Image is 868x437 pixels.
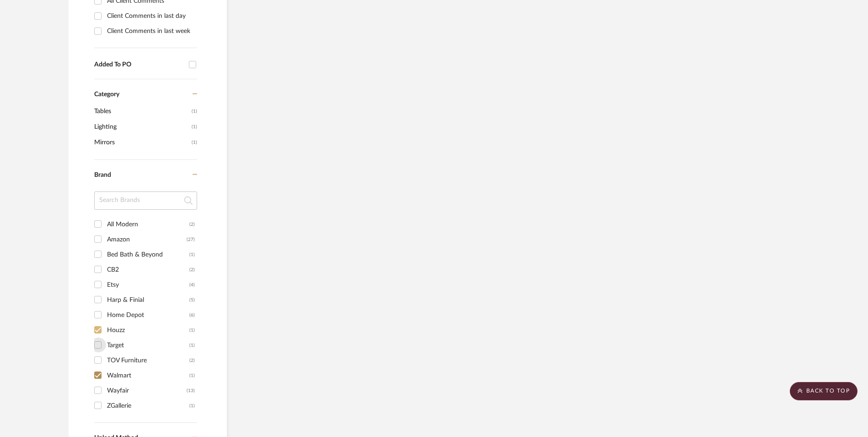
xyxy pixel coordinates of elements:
span: (1) [192,135,197,150]
div: Client Comments in last week [107,24,195,38]
div: Wayfair [107,383,187,398]
div: Walmart [107,368,189,383]
div: CB2 [107,262,189,277]
span: Lighting [94,119,189,135]
div: (2) [189,353,195,368]
span: (1) [192,120,197,134]
div: (2) [189,217,195,232]
div: Houzz [107,323,189,338]
span: Tables [94,104,189,119]
div: Bed Bath & Beyond [107,247,189,262]
input: Search Brands [94,191,197,210]
div: All Modern [107,217,189,232]
div: (1) [189,368,195,383]
div: (1) [189,247,195,262]
div: ZGallerie [107,399,189,413]
div: Home Depot [107,308,189,322]
div: Harp & Finial [107,293,189,307]
span: Category [94,91,119,98]
div: TOV Furniture [107,353,189,368]
div: Target [107,338,189,353]
span: Brand [94,172,111,178]
div: (2) [189,262,195,277]
div: (6) [189,308,195,322]
div: (13) [187,383,195,398]
div: (5) [189,293,195,307]
div: Added To PO [94,61,184,69]
div: Etsy [107,278,189,292]
scroll-to-top-button: BACK TO TOP [790,382,857,400]
div: Amazon [107,232,187,247]
span: Mirrors [94,135,189,150]
div: (4) [189,278,195,292]
div: (27) [187,232,195,247]
div: (1) [189,399,195,413]
div: Client Comments in last day [107,9,195,23]
div: (1) [189,323,195,338]
span: (1) [192,104,197,119]
div: (1) [189,338,195,353]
